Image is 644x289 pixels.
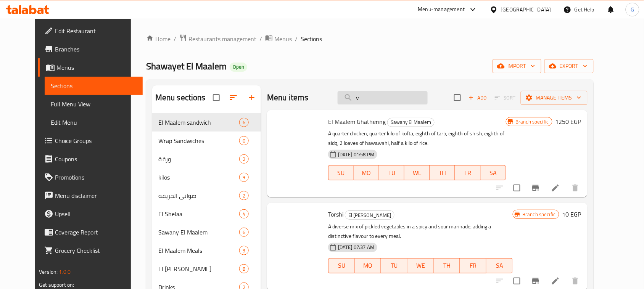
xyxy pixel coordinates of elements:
span: Shawayet El Maalem [146,58,227,75]
span: WE [407,167,427,178]
span: Branches [55,45,137,54]
div: El Maalem Meals9 [152,241,261,260]
button: WE [407,258,434,273]
button: SA [481,165,506,180]
span: Select section first [490,92,521,104]
div: El Maalem Mazza [158,264,239,273]
a: Edit menu item [551,183,560,193]
h2: Menu items [267,92,309,103]
p: A quarter chicken, quarter kilo of kofta, eighth of tarb, eighth of shish, eighth of sidq, 2 loav... [328,129,506,148]
button: FR [455,165,481,180]
button: SA [486,258,513,273]
span: TH [433,167,452,178]
span: Sawany El Maalem [158,228,239,237]
div: El Maalem sandwich6 [152,113,261,132]
span: SU [332,260,352,271]
span: Add [467,93,488,102]
span: SU [332,167,351,178]
span: Branch specific [519,211,559,218]
span: 2 [240,156,248,163]
span: 9 [240,174,248,181]
button: SU [328,258,355,273]
span: 8 [240,265,248,273]
div: items [239,264,249,273]
span: Sections [51,81,137,90]
div: [GEOGRAPHIC_DATA] [501,5,551,14]
span: El Maalem Meals [158,246,239,255]
div: items [239,173,249,182]
span: El [PERSON_NAME] [345,211,394,220]
a: Full Menu View [45,95,143,113]
a: Upsell [38,205,143,223]
div: Wrap Sandwiches0 [152,132,261,150]
span: Upsell [55,209,137,218]
span: 6 [240,119,248,126]
span: export [551,61,588,71]
div: items [239,136,249,145]
span: Sort sections [224,88,243,107]
div: El Maalem Mazza [345,210,394,220]
span: 9 [240,247,248,254]
input: search [338,91,428,104]
span: 4 [240,210,248,218]
span: Coverage Report [55,228,137,237]
button: export [544,59,594,73]
span: Torshi [328,209,343,220]
span: Wrap Sandwiches [158,136,239,145]
button: Manage items [521,91,588,105]
div: ورقة2 [152,150,261,168]
button: FR [460,258,486,273]
span: TU [384,260,404,271]
h2: Menu sections [155,92,206,103]
span: صوانى الحريفه [158,191,239,200]
li: / [174,34,176,43]
a: Restaurants management [179,34,256,44]
span: 6 [240,229,248,236]
span: Version: [39,267,58,277]
h6: 10 EGP [562,209,581,220]
span: Promotions [55,173,137,182]
a: Edit menu item [551,276,560,286]
div: kilos9 [152,168,261,186]
span: El Shelaa [158,209,239,218]
a: Home [146,34,171,43]
div: items [239,118,249,127]
a: Branches [38,40,143,58]
li: / [259,34,262,43]
span: Open [230,64,247,70]
span: Coupons [55,154,137,164]
span: Sawany El Maalem [388,118,434,127]
a: Menu disclaimer [38,186,143,205]
span: SA [484,167,503,178]
span: 1.0.0 [59,267,71,277]
span: Select to update [509,273,525,289]
span: Restaurants management [188,34,256,43]
span: Full Menu View [51,100,137,109]
span: FR [463,260,483,271]
div: items [239,246,249,255]
div: items [239,191,249,200]
span: kilos [158,173,239,182]
div: items [239,228,249,237]
span: Edit Restaurant [55,26,137,35]
span: 2 [240,192,248,199]
button: MO [355,258,381,273]
div: El Shelaa4 [152,205,261,223]
a: Promotions [38,168,143,186]
button: WE [404,165,430,180]
span: Select to update [509,180,525,196]
span: El [PERSON_NAME] [158,264,239,273]
div: Sawany El Maalem [387,118,435,127]
button: TH [434,258,460,273]
span: SA [489,260,510,271]
span: FR [458,167,478,178]
span: Select section [449,90,465,106]
div: صوانى الحريفه2 [152,186,261,205]
span: Grocery Checklist [55,246,137,255]
a: Sections [45,77,143,95]
a: Edit Restaurant [38,22,143,40]
button: TU [379,165,405,180]
nav: breadcrumb [146,34,594,44]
